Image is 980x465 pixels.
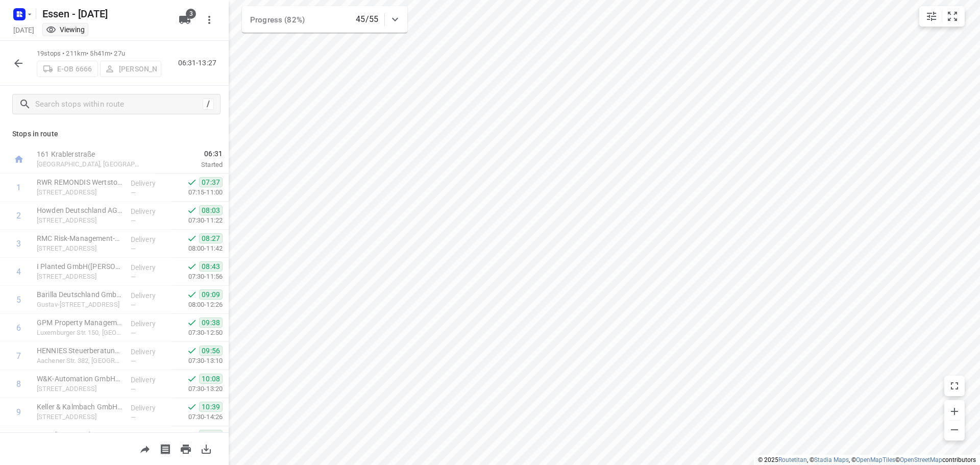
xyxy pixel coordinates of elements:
p: 06:31-13:27 [178,58,220,68]
svg: Done [187,430,197,440]
svg: Done [187,346,197,356]
span: — [131,357,136,365]
p: [STREET_ADDRESS] [37,187,122,198]
span: — [131,189,136,197]
p: 07:30-11:22 [172,215,223,226]
button: 3 [175,10,195,30]
span: Download route [196,444,216,453]
p: Hansemannstraße 65, Neuss [37,412,122,422]
p: Luxemburger Str. 150, Köln [37,328,122,338]
p: GPM Property Management GmbH(Heinz Leo Hermanns) [37,317,122,328]
p: Delivery [131,431,168,441]
p: Started [155,160,223,170]
p: 07:30-12:50 [172,328,223,338]
a: Stadia Maps [814,456,849,463]
span: — [131,245,136,253]
div: 6 [16,323,21,333]
a: OpenStreetMap [900,456,942,463]
p: Delivery [131,319,168,329]
span: 10:39 [199,402,223,412]
p: HENNIES Steuerberatung GmbH & Co. KG(Ricarda Hennies) [37,346,122,356]
span: Print route [176,444,196,453]
span: 06:31 [155,149,223,159]
p: Smurfit Westrock Paper Sales Germany GmbH(Ziva Welter) [37,430,122,440]
span: — [131,273,136,281]
a: Routetitan [778,456,807,463]
span: — [131,413,136,421]
p: 07:30-13:10 [172,356,223,366]
p: Delivery [131,347,168,357]
p: 08:00-11:42 [172,243,223,254]
p: 45/55 [356,13,378,26]
p: W&K-Automation GmbH(Ilija Kostadinov) [37,374,122,384]
span: 08:27 [199,233,223,243]
button: Map settings [921,6,942,27]
p: Delivery [131,178,168,188]
div: 7 [16,351,21,361]
div: 3 [16,239,21,249]
p: [STREET_ADDRESS] [37,215,122,226]
div: 1 [16,183,21,192]
div: 2 [16,211,21,221]
span: Print shipping labels [155,444,176,453]
p: Delivery [131,375,168,385]
span: 09:38 [199,317,223,328]
span: 08:43 [199,261,223,272]
span: — [131,385,136,393]
p: Delivery [131,234,168,244]
p: 08:00-12:26 [172,300,223,310]
p: 07:30-13:20 [172,384,223,394]
li: © 2025 , © , © © contributors [758,456,976,463]
svg: Done [187,233,197,243]
div: 8 [16,379,21,389]
input: Search stops within route [35,96,203,112]
p: Delivery [131,206,168,216]
span: — [131,301,136,309]
p: Barilla Deutschland GmbH(Ute Richter) [37,289,122,300]
span: 09:56 [199,346,223,356]
p: Stops in route [12,129,216,139]
p: RWR REMONDIS Wertstoff-Recycling GmbH & Co. KG(Rebeka Maaßen) [37,177,122,187]
div: / [203,99,214,110]
p: [STREET_ADDRESS] [37,272,122,282]
span: 10:45 [199,430,223,440]
span: 08:03 [199,205,223,215]
p: Gustav-Heinemann-Ufer 72c, Köln [37,300,122,310]
p: Aachener Str. 382, [GEOGRAPHIC_DATA] [37,356,122,366]
span: 09:09 [199,289,223,300]
a: OpenMapTiles [856,456,895,463]
div: 5 [16,295,21,305]
span: 10:08 [199,374,223,384]
span: 3 [186,9,196,19]
p: [GEOGRAPHIC_DATA], [GEOGRAPHIC_DATA] [37,159,143,169]
span: — [131,217,136,225]
p: 07:15-11:00 [172,187,223,198]
div: small contained button group [919,6,965,27]
button: Fit zoom [942,6,963,27]
svg: Done [187,289,197,300]
p: Delivery [131,262,168,273]
p: [STREET_ADDRESS] [37,243,122,254]
p: Delivery [131,290,168,301]
span: — [131,329,136,337]
button: More [199,10,219,30]
p: Delivery [131,403,168,413]
p: Vogelsanger Str. 356-358, Köln [37,384,122,394]
p: RMC Risk-Management-Consulting GmbH(Kückemanns Daniela ) [37,233,122,243]
svg: Done [187,402,197,412]
svg: Done [187,205,197,215]
p: 07:30-11:56 [172,272,223,282]
span: Progress (82%) [250,15,305,25]
div: Progress (82%)45/55 [242,6,407,33]
p: Keller & Kalmbach GmbH(Rinora Azizaj) [37,402,122,412]
p: 161 Krablerstraße [37,149,143,159]
p: I Planted GmbH(Schüller Cindy ) [37,261,122,272]
p: 07:30-14:26 [172,412,223,422]
span: Share route [135,444,155,453]
div: 4 [16,267,21,277]
p: 19 stops • 211km • 5h41m • 27u [37,49,161,59]
p: Howden Deutschland AG(Jill Wolf) [37,205,122,215]
div: 9 [16,407,21,417]
div: You are currently in view mode. To make any changes, go to edit project. [46,25,85,35]
span: 07:37 [199,177,223,187]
